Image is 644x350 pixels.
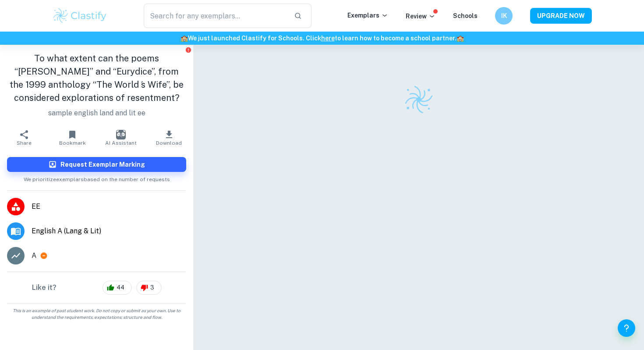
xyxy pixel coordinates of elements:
div: 3 [136,281,162,295]
span: 3 [145,283,159,292]
button: UPGRADE NOW [530,8,592,24]
div: 44 [103,281,132,295]
span: Share [17,140,32,146]
span: 🏫 [456,35,464,42]
img: Clastify logo [52,7,108,25]
button: Bookmark [48,125,96,150]
p: Review [406,11,435,21]
img: AI Assistant [116,130,126,139]
p: Exemplars [347,11,388,20]
a: Schools [453,12,478,19]
img: Clastify logo [403,84,434,115]
span: Download [156,140,182,146]
span: Bookmark [59,140,86,146]
span: 🏫 [180,35,188,42]
span: AI Assistant [105,140,137,146]
button: AI Assistant [97,125,145,150]
p: sample english land and lit ee [7,108,186,118]
button: Request Exemplar Marking [7,157,186,172]
span: English A (Lang & Lit) [32,226,186,236]
button: IK [495,7,513,25]
span: We prioritize exemplars based on the number of requests [24,172,170,183]
span: 44 [112,283,129,292]
a: here [321,35,335,42]
p: A [32,250,36,261]
h6: Like it? [32,282,57,293]
span: EE [32,201,186,212]
h6: IK [499,11,509,21]
button: Help and Feedback [618,319,635,337]
span: This is an example of past student work. Do not copy or submit as your own. Use to understand the... [4,307,190,321]
button: Download [145,125,193,150]
h6: We just launched Clastify for Schools. Click to learn how to become a school partner. [2,33,642,43]
input: Search for any exemplars... [144,4,287,28]
button: Report issue [185,46,191,53]
h1: To what extent can the poems “[PERSON_NAME]” and “Eurydice”, from the 1999 anthology “The World ́... [7,52,186,104]
h6: Request Exemplar Marking [60,160,145,169]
